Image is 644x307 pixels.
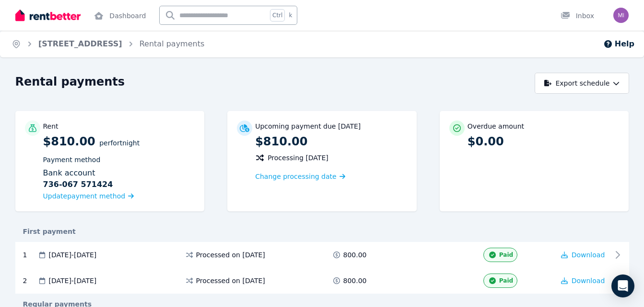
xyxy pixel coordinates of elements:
span: Download [572,277,605,285]
p: Rent [43,121,59,131]
p: Upcoming payment due [DATE] [255,121,361,131]
b: 736-067 571424 [43,179,113,190]
img: RentBetter [15,8,81,22]
span: Paid [499,277,513,285]
span: [DATE] - [DATE] [49,276,97,285]
span: 800.00 [343,276,367,285]
a: Change processing date [255,172,345,181]
p: $0.00 [468,134,620,149]
div: 1 [23,250,37,260]
button: Help [603,38,634,50]
div: Inbox [561,11,594,21]
button: Download [561,276,605,285]
button: Download [561,250,605,260]
p: $810.00 [43,134,195,202]
h1: Rental payments [15,74,125,89]
span: 800.00 [343,250,367,260]
div: Open Intercom Messenger [611,274,634,297]
span: Processing [DATE] [268,153,328,163]
span: Change processing date [255,172,337,181]
span: k [289,11,292,19]
div: Bank account [43,167,195,190]
div: 2 [23,276,37,285]
span: per Fortnight [99,139,140,147]
p: Overdue amount [468,121,524,131]
button: Export schedule [535,73,629,94]
p: $810.00 [255,134,407,149]
span: Download [572,251,605,259]
span: Processed on [DATE] [196,276,265,285]
span: Update payment method [43,192,126,200]
div: First payment [15,227,629,236]
span: Processed on [DATE] [196,250,265,260]
a: [STREET_ADDRESS] [38,39,122,48]
p: Payment method [43,155,195,164]
img: Michelle Walker [613,8,629,23]
span: Paid [499,251,513,259]
span: [DATE] - [DATE] [49,250,97,260]
a: Rental payments [140,39,205,48]
span: Ctrl [270,9,285,22]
